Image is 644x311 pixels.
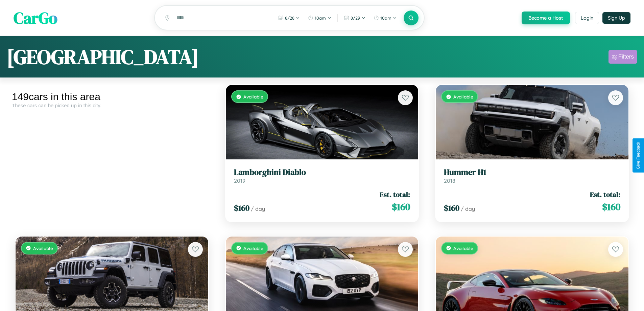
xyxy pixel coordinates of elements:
span: Available [453,94,473,99]
button: Login [575,12,599,24]
span: 2019 [234,177,245,184]
span: 8 / 28 [285,15,294,21]
h3: Lamborghini Diablo [234,168,410,177]
button: Filters [609,50,637,64]
h3: Hummer H1 [444,168,620,177]
span: 10am [315,15,326,21]
span: 2018 [444,177,455,184]
span: Available [453,245,473,251]
button: 8/29 [340,13,369,23]
span: $ 160 [444,202,459,214]
button: 10am [305,13,335,23]
span: 8 / 29 [351,15,360,21]
div: These cars can be picked up in this city. [12,103,212,108]
span: 10am [380,15,391,21]
span: Available [33,245,53,251]
span: $ 160 [234,202,249,214]
span: / day [251,205,265,212]
div: 149 cars in this area [12,91,212,103]
span: CarGo [14,7,57,29]
div: Give Feedback [636,142,641,169]
span: Est. total: [380,190,410,199]
button: Sign Up [602,12,630,24]
h1: [GEOGRAPHIC_DATA] [7,43,199,71]
button: Become a Host [522,12,570,24]
a: Lamborghini Diablo2019 [234,168,410,184]
span: Available [243,245,263,251]
span: Est. total: [590,190,620,199]
a: Hummer H12018 [444,168,620,184]
button: 8/28 [275,13,303,23]
span: Available [243,94,263,99]
span: $ 160 [392,200,410,214]
span: $ 160 [602,200,620,214]
button: 10am [370,13,400,23]
span: / day [461,205,475,212]
div: Filters [618,53,634,60]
